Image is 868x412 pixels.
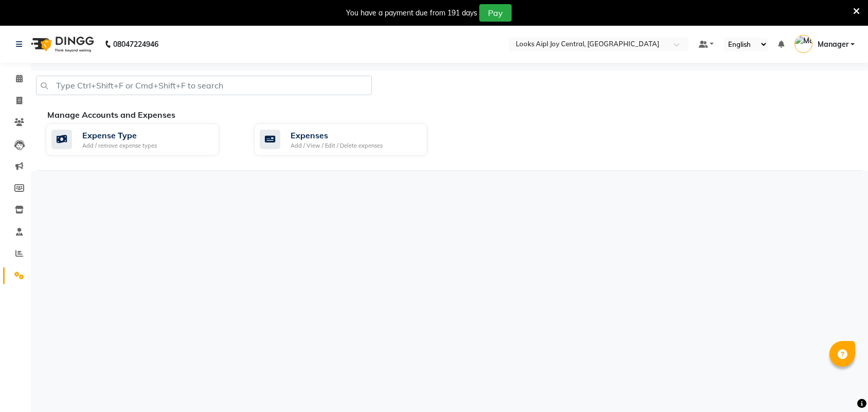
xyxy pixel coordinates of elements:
img: Manager [794,35,812,53]
a: ExpensesAdd / View / Edit / Delete expenses [254,123,447,156]
a: Expense TypeAdd / remove expense types [46,123,239,156]
div: Add / remove expense types [82,141,157,150]
div: You have a payment due from 191 days [346,8,477,19]
div: Expense Type [82,129,157,141]
iframe: chat widget [825,371,858,402]
div: Add / View / Edit / Delete expenses [291,141,383,150]
span: Manager [818,39,848,50]
b: 08047224946 [113,30,158,59]
div: Expenses [291,129,383,141]
input: Type Ctrl+Shift+F or Cmd+Shift+F to search [36,76,372,95]
button: Pay [479,4,512,22]
img: logo [26,30,97,59]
